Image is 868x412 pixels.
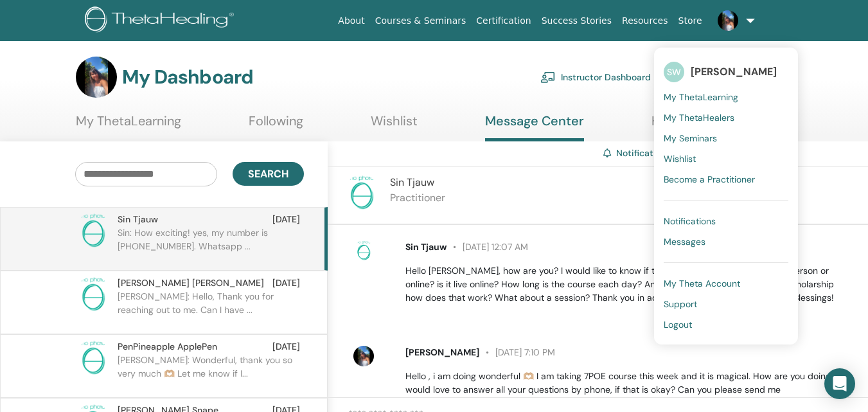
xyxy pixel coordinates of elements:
[664,278,740,289] span: My Theta Account
[405,370,853,410] p: Hello , i am doing wonderful 🫶🏼 I am taking 7POE course this week and it is magical. How are you ...
[617,9,673,33] a: Resources
[76,113,181,138] a: My ThetaLearning
[353,240,374,261] img: no-photo.png
[664,298,697,310] span: Support
[333,9,369,33] a: About
[664,112,734,123] span: My ThetaHealers
[664,62,684,82] span: SW
[664,128,788,148] a: My Seminars
[371,113,418,138] a: Wishlist
[118,290,304,328] p: [PERSON_NAME]: Hello, Thank you for reaching out to me. Can I have ...
[390,175,434,189] span: Sin Tjauw
[85,6,238,35] img: logo.png
[75,213,111,249] img: no-photo.png
[616,147,671,159] a: Notifications
[405,346,479,358] span: [PERSON_NAME]
[118,354,304,392] p: [PERSON_NAME]: Wonderful, thank you so very much 🫶🏼 Let me know if I...
[664,319,692,330] span: Logout
[536,9,617,33] a: Success Stories
[664,174,755,185] span: Become a Practitioner
[272,340,300,354] span: [DATE]
[485,113,584,141] a: Message Center
[664,169,788,190] a: Become a Practitioner
[447,241,528,253] span: [DATE] 12:07 AM
[664,132,717,144] span: My Seminars
[664,215,716,227] span: Notifications
[248,167,288,181] span: Search
[272,276,300,290] span: [DATE]
[540,71,556,83] img: chalkboard-teacher.svg
[664,87,788,107] a: My ThetaLearning
[122,66,253,89] h3: My Dashboard
[691,65,777,78] span: [PERSON_NAME]
[664,57,788,87] a: SW[PERSON_NAME]
[664,273,788,294] a: My Theta Account
[664,211,788,231] a: Notifications
[353,346,374,366] img: default.jpg
[540,63,651,91] a: Instructor Dashboard
[249,113,303,138] a: Following
[664,148,788,169] a: Wishlist
[664,231,788,252] a: Messages
[75,340,111,376] img: no-photo.png
[651,113,755,138] a: Help & Resources
[673,9,707,33] a: Store
[405,264,853,305] p: Hello [PERSON_NAME], how are you? I would like to know if there is a difference to attend in pers...
[479,346,555,358] span: [DATE] 7:10 PM
[118,276,264,290] span: [PERSON_NAME] [PERSON_NAME]
[664,91,738,103] span: My ThetaLearning
[118,340,217,354] span: PenPineapple ApplePen
[390,190,445,206] p: Practitioner
[118,213,158,226] span: Sin Tjauw
[344,175,380,211] img: no-photo.png
[664,153,696,165] span: Wishlist
[233,162,304,186] button: Search
[824,368,855,399] div: Open Intercom Messenger
[664,294,788,314] a: Support
[718,10,738,31] img: default.jpg
[471,9,536,33] a: Certification
[118,226,304,265] p: Sin: How exciting! yes, my number is [PHONE_NUMBER]. Whatsapp ...
[76,57,117,98] img: default.jpg
[272,213,300,226] span: [DATE]
[75,276,111,312] img: no-photo.png
[370,9,472,33] a: Courses & Seminars
[405,241,447,253] span: Sin Tjauw
[664,236,705,247] span: Messages
[664,314,788,335] a: Logout
[664,107,788,128] a: My ThetaHealers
